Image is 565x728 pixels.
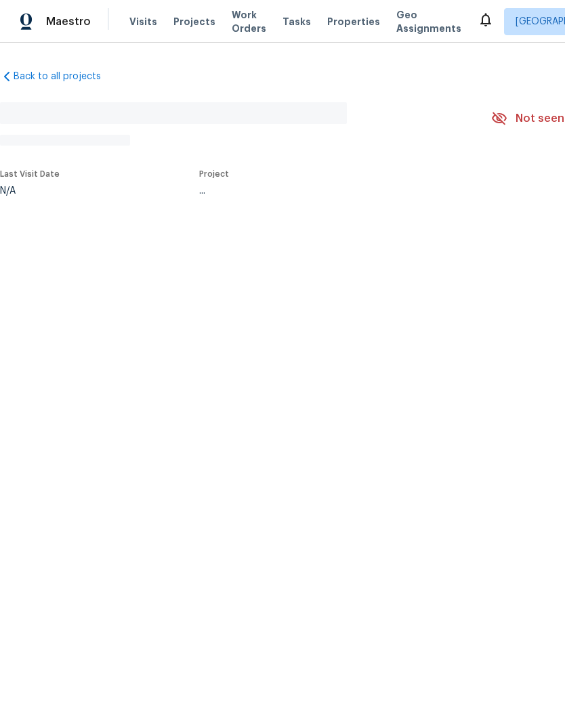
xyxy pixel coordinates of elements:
[199,170,229,178] span: Project
[173,15,215,28] span: Projects
[199,186,459,196] div: ...
[282,17,311,26] span: Tasks
[129,15,157,28] span: Visits
[396,8,461,35] span: Geo Assignments
[232,8,266,35] span: Work Orders
[46,15,91,28] span: Maestro
[327,15,380,28] span: Properties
